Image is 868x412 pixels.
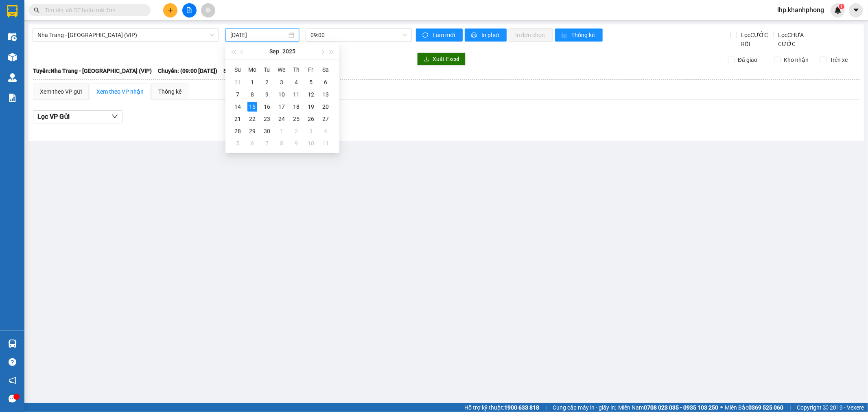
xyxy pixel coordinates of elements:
td: 2025-09-26 [304,113,318,125]
div: 6 [247,138,257,148]
button: downloadXuất Excel [417,53,466,66]
span: Cung cấp máy in - giấy in: [553,403,616,412]
button: plus [163,3,177,18]
div: 12 [306,90,316,99]
td: 2025-09-15 [245,101,260,113]
button: file-add [182,3,197,18]
td: 2025-09-11 [289,88,304,101]
div: 21 [233,114,243,124]
img: solution-icon [8,94,17,102]
td: 2025-10-04 [318,125,333,137]
div: 11 [321,138,330,148]
span: notification [9,377,16,384]
div: 13 [321,90,330,99]
span: message [9,395,16,403]
td: 2025-09-03 [274,76,289,88]
td: 2025-10-02 [289,125,304,137]
td: 2025-10-06 [245,137,260,149]
td: 2025-09-21 [230,113,245,125]
td: 2025-09-20 [318,101,333,113]
div: 27 [321,114,330,124]
td: 2025-09-28 [230,125,245,137]
td: 2025-09-02 [260,76,274,88]
button: aim [201,3,215,18]
div: 1 [247,77,257,87]
sup: 1 [839,4,844,9]
img: logo-vxr [7,5,17,18]
span: | [789,403,791,412]
span: Lọc VP Gửi [37,112,70,122]
div: 15 [247,102,257,112]
span: caret-down [853,7,860,14]
td: 2025-08-31 [230,76,245,88]
td: 2025-10-08 [274,137,289,149]
span: down [112,113,118,120]
td: 2025-09-09 [260,88,274,101]
td: 2025-10-09 [289,137,304,149]
td: 2025-09-01 [245,76,260,88]
th: Fr [304,63,318,76]
td: 2025-09-16 [260,101,274,113]
span: Miền Bắc [725,403,783,412]
div: 23 [262,114,272,124]
div: 14 [233,102,243,112]
div: Xem theo VP gửi [40,87,82,96]
span: aim [205,7,211,13]
img: warehouse-icon [8,73,17,82]
div: 25 [291,114,301,124]
th: Su [230,63,245,76]
td: 2025-09-04 [289,76,304,88]
div: 29 [247,126,257,136]
span: Lọc CƯỚC RỒI [738,31,770,48]
span: bar-chart [562,32,568,39]
span: printer [471,32,478,39]
button: bar-chartThống kê [555,28,603,42]
div: 9 [262,90,272,99]
img: icon-new-feature [834,7,842,14]
td: 2025-09-13 [318,88,333,101]
td: 2025-10-03 [304,125,318,137]
span: Lọc CHƯA CƯỚC [775,31,823,48]
div: 8 [247,90,257,99]
div: 26 [306,114,316,124]
span: | [545,403,547,412]
div: 22 [247,114,257,124]
span: Nha Trang - Sài Gòn (VIP) [37,29,214,41]
button: syncLàm mới [416,28,463,42]
div: 3 [306,126,316,136]
div: 4 [291,77,301,87]
td: 2025-09-25 [289,113,304,125]
td: 2025-09-23 [260,113,274,125]
span: Kho nhận [781,55,812,64]
td: 2025-09-12 [304,88,318,101]
div: 11 [291,90,301,99]
td: 2025-09-19 [304,101,318,113]
div: 19 [306,102,316,112]
div: 8 [277,138,286,148]
span: sync [422,32,429,39]
span: question-circle [9,358,16,366]
div: 30 [262,126,272,136]
img: warehouse-icon [8,340,17,348]
div: 28 [233,126,243,136]
span: ⚪️ [720,406,723,409]
div: 31 [233,77,243,87]
div: 24 [277,114,286,124]
span: In phơi [481,31,500,39]
th: Mo [245,63,260,76]
div: 3 [277,77,286,87]
span: Hỗ trợ kỹ thuật: [464,403,539,412]
td: 2025-09-29 [245,125,260,137]
div: 7 [233,90,243,99]
span: Đã giao [735,55,761,64]
td: 2025-09-17 [274,101,289,113]
td: 2025-10-05 [230,137,245,149]
span: search [34,7,39,13]
strong: 1900 633 818 [504,404,539,411]
button: printerIn phơi [465,28,507,42]
img: warehouse-icon [8,33,17,41]
div: 5 [306,77,316,87]
strong: 0708 023 035 - 0935 103 250 [644,404,718,411]
span: lhp.khanhphong [771,5,831,15]
td: 2025-09-27 [318,113,333,125]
